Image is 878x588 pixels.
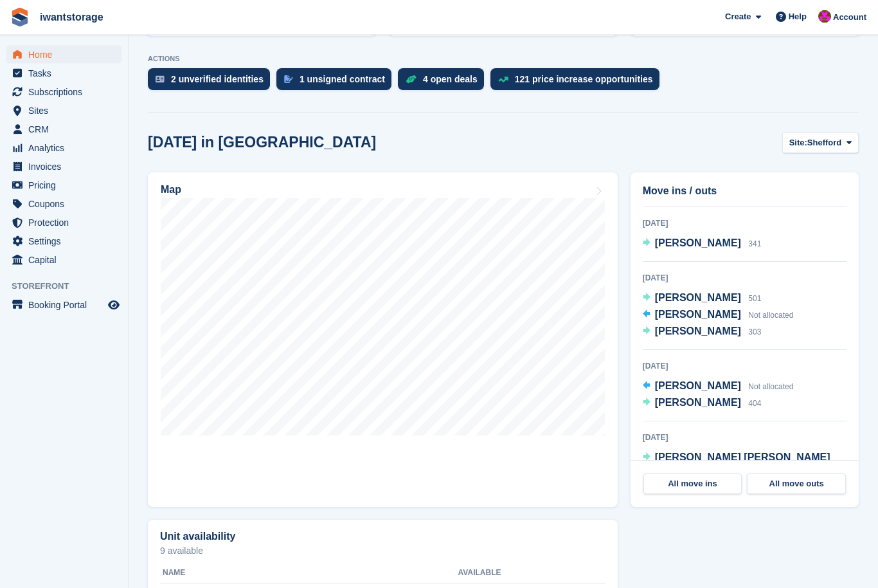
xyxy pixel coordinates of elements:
[398,69,490,97] a: 4 open deals
[148,134,376,152] h2: [DATE] in [GEOGRAPHIC_DATA]
[12,280,128,293] span: Storefront
[498,77,508,83] img: price_increase_opportunities-93ffe204e8149a01c8c9dc8f82e8f89637d9d84a8eef4429ea346261dce0b2c0.svg
[748,240,761,249] span: 341
[28,120,105,138] span: CRM
[643,291,762,308] a: [PERSON_NAME] 501
[643,218,847,230] div: [DATE]
[643,474,742,495] a: All move ins
[490,69,666,97] a: 121 price increase opportunities
[833,11,866,24] span: Account
[148,69,276,97] a: 2 unverified identities
[6,176,121,194] a: menu
[28,195,105,213] span: Coupons
[171,75,264,85] div: 2 unverified identities
[10,8,30,27] img: stora-icon-8386f47178a22dfd0bd8f6a31ec36ba5ce8667c1dd55bd0f319d3a0aa187defe.svg
[748,295,761,304] span: 501
[28,102,105,120] span: Sites
[28,139,105,157] span: Analytics
[28,83,105,101] span: Subscriptions
[300,75,385,85] div: 1 unsigned contract
[284,76,293,84] img: contract_signature_icon-13c848040528278c33f63329250d36e43548de30e8caae1d1a13099fd9432cc5.svg
[28,64,105,82] span: Tasks
[6,214,121,232] a: menu
[156,76,165,84] img: verify_identity-adf6edd0f0f0b5bbfe63781bf79b02c33cf7c696d77639b501bdc392416b5a36.svg
[148,173,618,508] a: Map
[6,232,121,250] a: menu
[643,396,762,412] a: [PERSON_NAME] 404
[6,195,121,213] a: menu
[655,293,741,304] span: [PERSON_NAME]
[655,309,741,320] span: [PERSON_NAME]
[406,75,417,84] img: deal-1b604bf984904fb50ccaf53a9ad4b4a5d6e5aea283cecdc64d6e3604feb123c2.svg
[6,46,121,64] a: menu
[160,531,235,543] h2: Unit availability
[747,474,846,495] a: All move outs
[643,432,847,444] div: [DATE]
[655,238,741,249] span: [PERSON_NAME]
[655,326,741,337] span: [PERSON_NAME]
[6,120,121,138] a: menu
[643,236,762,253] a: [PERSON_NAME] 341
[28,176,105,194] span: Pricing
[643,184,847,199] h2: Move ins / outs
[6,64,121,82] a: menu
[6,139,121,157] a: menu
[748,311,793,320] span: Not allocated
[6,251,121,269] a: menu
[789,137,807,150] span: Site:
[655,452,830,463] span: [PERSON_NAME] [PERSON_NAME]
[782,133,859,154] button: Site: Shefford
[643,450,847,482] a: [PERSON_NAME] [PERSON_NAME] 406
[6,296,121,314] a: menu
[6,102,121,120] a: menu
[748,328,761,337] span: 303
[28,158,105,176] span: Invoices
[458,564,549,584] th: Available
[655,381,741,392] span: [PERSON_NAME]
[28,214,105,232] span: Protection
[643,361,847,372] div: [DATE]
[515,75,653,85] div: 121 price increase opportunities
[643,379,794,396] a: [PERSON_NAME] Not allocated
[6,83,121,101] a: menu
[748,400,761,409] span: 404
[28,296,105,314] span: Booking Portal
[807,137,841,150] span: Shefford
[28,251,105,269] span: Capital
[643,308,794,324] a: [PERSON_NAME] Not allocated
[28,46,105,64] span: Home
[818,10,831,23] img: Jonathan
[789,10,807,23] span: Help
[35,6,109,28] a: iwantstorage
[6,158,121,176] a: menu
[161,185,181,196] h2: Map
[655,398,741,409] span: [PERSON_NAME]
[106,297,121,313] a: Preview store
[748,383,793,392] span: Not allocated
[725,10,751,23] span: Create
[28,232,105,250] span: Settings
[160,564,458,584] th: Name
[423,75,478,85] div: 4 open deals
[148,55,859,64] p: ACTIONS
[276,69,398,97] a: 1 unsigned contract
[643,324,762,341] a: [PERSON_NAME] 303
[160,547,605,556] p: 9 available
[643,273,847,284] div: [DATE]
